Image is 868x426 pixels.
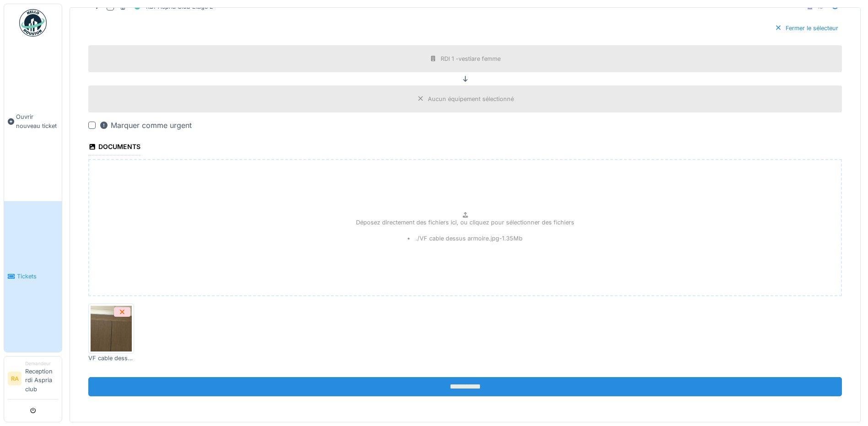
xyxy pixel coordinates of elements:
div: Documents [88,140,140,155]
a: Tickets [4,201,62,352]
div: Fermer le sélecteur [771,22,842,34]
p: Déposez directement des fichiers ici, ou cliquez pour sélectionner des fichiers [356,218,574,227]
img: dei53802pbanwf05z9rt14ibrh3a [91,306,132,351]
div: VF cable dessus armoire.jpg [88,354,134,362]
li: ./VF cable dessus armoire.jpg - 1.35 Mb [408,234,523,243]
li: RA [8,372,22,385]
span: Tickets [17,272,58,281]
a: RA DemandeurReception rdi Aspria club [8,360,58,399]
div: Aucun équipement sélectionné [428,95,514,103]
a: Ouvrir nouveau ticket [4,42,62,201]
img: Badge_color-CXgf-gQk.svg [19,9,47,37]
div: RDI 1 -vestiare femme [441,54,501,63]
li: Reception rdi Aspria club [25,360,58,397]
div: Marquer comme urgent [99,120,192,131]
div: Demandeur [25,360,58,367]
span: Ouvrir nouveau ticket [16,112,58,130]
